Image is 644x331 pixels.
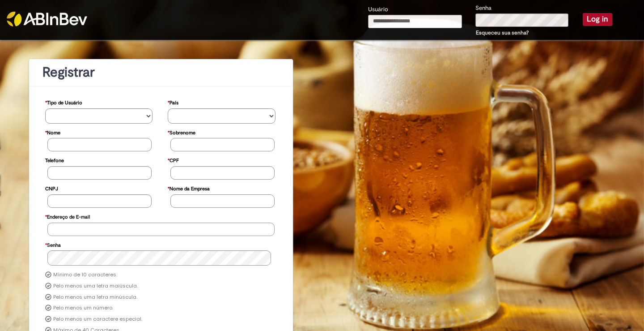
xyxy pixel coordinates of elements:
[45,125,60,138] label: Nome
[476,29,529,36] a: Esqueceu sua senha?
[7,12,87,26] img: ABInbev-white.png
[53,283,138,290] label: Pelo menos uma letra maiúscula.
[53,316,142,323] label: Pelo menos um caractere especial.
[168,125,195,138] label: Sobrenome
[45,95,82,108] label: Tipo de Usuário
[583,13,612,26] button: Log in
[168,95,178,108] label: País
[45,153,64,166] label: Telefone
[45,238,61,251] label: Senha
[53,294,137,301] label: Pelo menos uma letra minúscula.
[475,4,491,13] label: Senha
[42,65,280,80] h1: Registrar
[368,5,388,14] label: Usuário
[45,210,90,223] label: Endereço de E-mail
[53,305,113,312] label: Pelo menos um número.
[45,181,58,194] label: CNPJ
[168,181,210,194] label: Nome da Empresa
[168,153,179,166] label: CPF
[53,271,117,279] label: Mínimo de 10 caracteres.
